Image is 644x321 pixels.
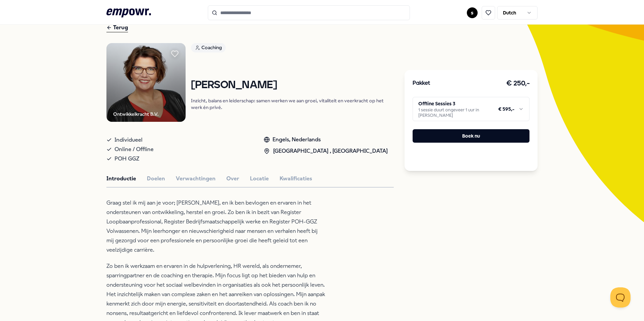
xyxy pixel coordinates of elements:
h3: Pakket [413,79,430,88]
button: Boek nu [413,129,529,143]
span: Individueel [115,135,142,145]
div: Ontwikkelkracht B.V. [113,110,159,118]
img: Product Image [106,43,186,122]
div: Coaching [191,43,226,52]
h3: € 250,- [506,78,530,89]
button: Locatie [250,174,269,183]
input: Search for products, categories or subcategories [208,5,410,20]
button: Over [226,174,239,183]
button: Kwalificaties [280,174,312,183]
a: Coaching [191,43,394,55]
span: POH GGZ [115,154,139,164]
h1: [PERSON_NAME] [191,79,394,91]
div: [GEOGRAPHIC_DATA] , [GEOGRAPHIC_DATA] [264,147,388,155]
button: Introductie [106,174,136,183]
p: Inzicht, balans en leiderschap: samen werken we aan groei, vitaliteit en veerkracht op het werk é... [191,97,394,111]
iframe: Help Scout Beacon - Open [610,287,631,308]
span: Online / Offline [115,145,154,154]
button: s [467,7,478,18]
div: Engels, Nederlands [264,135,388,144]
p: Graag stel ik mij aan je voor; [PERSON_NAME], en ik ben bevlogen en ervaren in het ondersteunen v... [106,198,325,255]
button: Verwachtingen [176,174,216,183]
button: Doelen [147,174,165,183]
div: Terug [106,23,128,32]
